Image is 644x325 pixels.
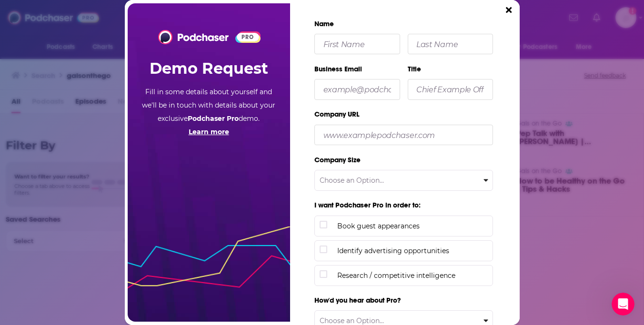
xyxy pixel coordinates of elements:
p: Fill in some details about yourself and we'll be in touch with details about your exclusive demo. [141,85,276,138]
a: Podchaser Logo PRO [158,30,259,44]
a: Podchaser - Follow, Share and Rate Podcasts [158,32,229,41]
b: Podchaser Pro [188,114,239,123]
label: How'd you hear about Pro? [314,292,498,310]
label: Company URL [314,106,493,124]
span: Identify advertising opportunities [337,246,488,256]
input: First Name [314,34,400,54]
span: Research / competitive intelligence [337,270,488,281]
input: Last Name [408,34,493,54]
input: example@podchaser.com [314,79,400,99]
label: Title [408,60,493,79]
label: Company Size [314,151,493,170]
label: Name [314,15,498,34]
iframe: Intercom live chat [612,293,634,315]
span: PRO [237,33,259,41]
label: I want Podchaser Pro in order to: [314,197,498,216]
span: Book guest appearances [337,221,488,231]
label: Business Email [314,60,400,79]
button: Close [502,4,515,17]
input: Chief Example Officer [408,79,493,99]
input: www.examplepodchaser.com [314,125,493,145]
a: Learn more [189,128,229,136]
img: Podchaser - Follow, Share and Rate Podcasts [158,30,229,44]
h2: Demo Request [150,51,268,85]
